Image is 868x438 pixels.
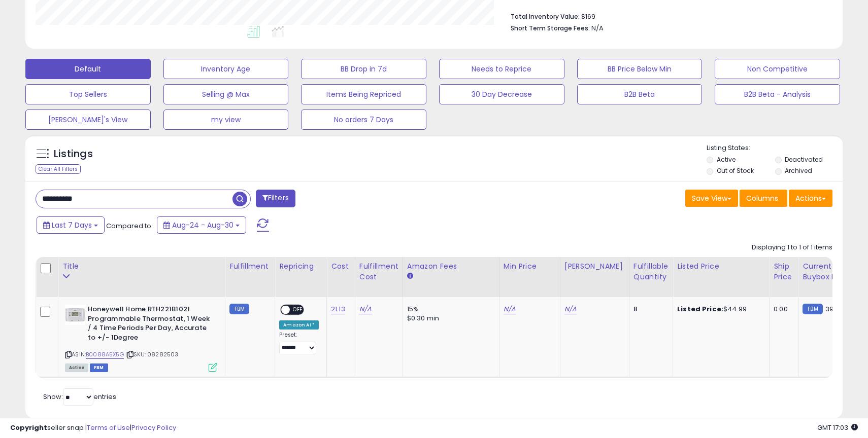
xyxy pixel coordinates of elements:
button: Last 7 Days [37,216,105,234]
span: Show: entries [43,392,116,401]
button: Top Sellers [25,84,151,104]
span: All listings currently available for purchase on Amazon [65,363,88,372]
small: Amazon Fees. [407,272,413,281]
b: Listed Price: [677,304,723,314]
a: B0088A5X5G [86,350,124,359]
button: Filters [256,190,295,207]
small: FBM [229,304,249,314]
span: Columns [746,193,778,203]
div: $0.30 min [407,314,491,323]
label: Out of Stock [717,166,754,175]
li: $169 [511,10,825,22]
div: Clear All Filters [36,164,81,174]
div: Listed Price [677,261,765,272]
strong: Copyright [10,423,47,432]
span: Aug-24 - Aug-30 [172,220,233,230]
label: Archived [785,166,812,175]
p: Listing States: [707,143,842,153]
a: Privacy Policy [131,423,176,432]
div: Current Buybox Price [803,261,855,282]
div: Amazon Fees [407,261,495,272]
div: Displaying 1 to 1 of 1 items [752,243,832,252]
button: B2B Beta [577,84,703,104]
div: Fulfillable Quantity [633,261,669,282]
div: Repricing [279,261,322,272]
div: 15% [407,305,491,314]
b: Short Term Storage Fees: [511,24,590,32]
span: OFF [290,306,307,314]
button: Aug-24 - Aug-30 [157,216,246,234]
span: | SKU: 08282503 [125,350,179,358]
button: Save View [685,190,738,207]
div: Fulfillment [229,261,271,272]
button: Actions [789,190,832,207]
span: 39.99 [825,304,844,314]
label: Active [717,155,736,164]
button: Columns [740,190,787,207]
div: ASIN: [65,305,217,371]
div: Amazon AI * [279,320,319,330]
span: Last 7 Days [52,220,92,230]
button: Default [25,59,151,79]
span: Compared to: [106,221,153,231]
button: Inventory Age [163,59,289,79]
a: 21.13 [331,304,345,314]
div: $44.99 [677,305,761,314]
button: Selling @ Max [163,84,289,104]
button: Needs to Reprice [439,59,564,79]
div: Ship Price [774,261,794,282]
div: 8 [633,305,665,314]
div: seller snap | | [10,423,176,433]
a: Terms of Use [87,423,130,432]
b: Honeywell Home RTH221B1021 Programmable Thermostat, 1 Week / 4 Time Periods Per Day, Accurate to ... [88,305,211,345]
a: N/A [564,304,577,314]
button: my view [163,109,289,130]
button: BB Price Below Min [577,59,703,79]
a: N/A [504,304,516,314]
button: Items Being Repriced [301,84,426,104]
button: 30 Day Decrease [439,84,564,104]
div: Title [62,261,221,272]
span: FBM [90,363,108,372]
div: Preset: [279,332,319,354]
span: N/A [591,23,604,33]
div: 0.00 [774,305,790,314]
div: [PERSON_NAME] [564,261,625,272]
button: No orders 7 Days [301,109,426,130]
div: Fulfillment Cost [359,261,398,282]
small: FBM [803,304,822,314]
button: [PERSON_NAME]'s View [25,109,151,130]
span: 2025-09-8 17:03 GMT [817,423,858,432]
div: Cost [331,261,351,272]
b: Total Inventory Value: [511,12,580,21]
button: B2B Beta - Analysis [715,84,840,104]
button: Non Competitive [715,59,840,79]
label: Deactivated [785,155,823,164]
a: N/A [359,304,372,314]
button: BB Drop in 7d [301,59,426,79]
img: 31CZ0-iETxL._SL40_.jpg [65,305,85,325]
div: Min Price [504,261,556,272]
h5: Listings [54,147,93,161]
